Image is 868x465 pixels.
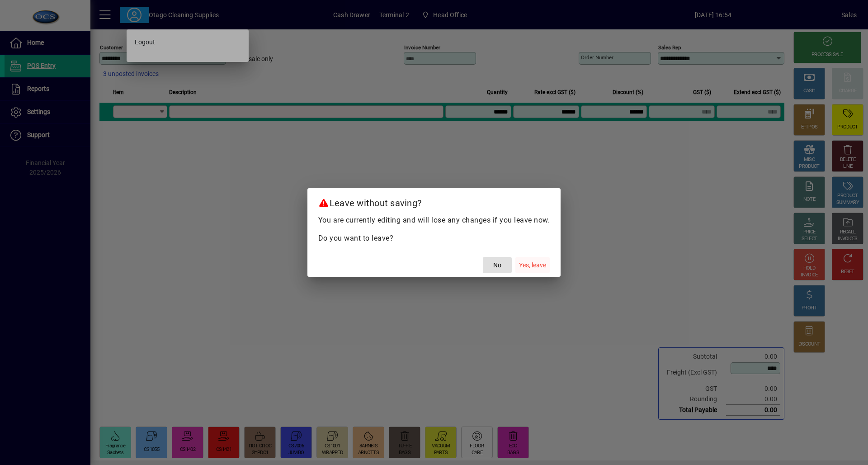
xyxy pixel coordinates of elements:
p: Do you want to leave? [318,233,550,244]
h2: Leave without saving? [307,188,561,214]
p: You are currently editing and will lose any changes if you leave now. [318,215,550,226]
span: Yes, leave [519,261,546,270]
span: No [493,261,501,270]
button: No [483,257,512,273]
button: Yes, leave [515,257,550,273]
